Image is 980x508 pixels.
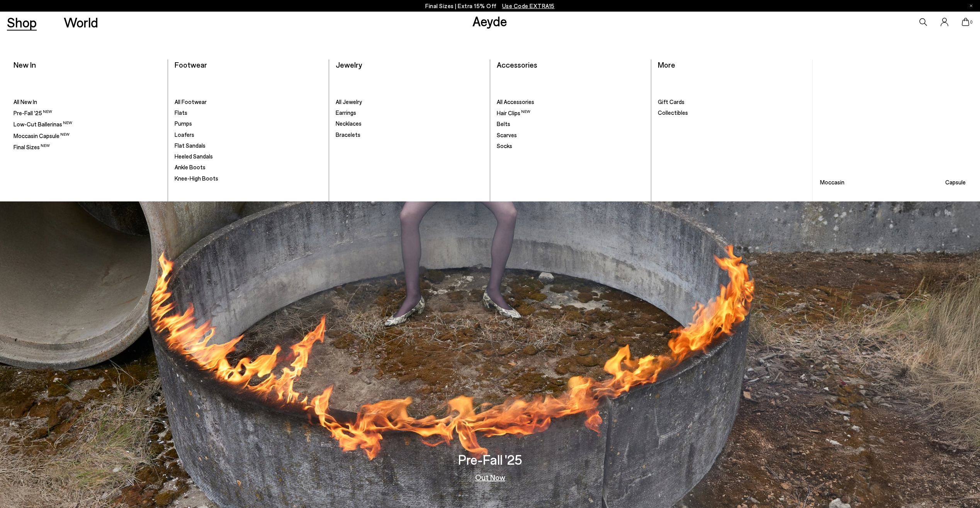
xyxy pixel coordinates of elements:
img: Mobile_e6eede4d-78b8-4bd1-ae2a-4197e375e133_900x.jpg [813,60,973,194]
a: Socks [497,142,644,150]
span: Socks [497,142,512,149]
span: 0 [970,20,973,24]
h3: Moccasin [820,179,844,185]
a: Flat Sandals [175,142,322,150]
span: Final Sizes [14,143,50,150]
a: More [658,60,675,69]
a: Final Sizes [14,143,161,151]
span: Flats [175,109,187,116]
a: New In [14,60,36,69]
a: Knee-High Boots [175,175,322,182]
a: Accessories [497,60,537,69]
span: Flat Sandals [175,142,206,149]
h3: Capsule [945,179,966,185]
a: All Footwear [175,98,322,106]
span: Navigate to /collections/ss25-final-sizes [502,2,555,9]
a: Jewelry [336,60,362,69]
h3: Pre-Fall '25 [458,453,522,466]
a: Scarves [497,131,644,139]
a: Pumps [175,120,322,128]
span: Earrings [336,109,356,116]
a: Flats [175,109,322,117]
span: Collectibles [658,109,688,116]
a: Necklaces [336,120,483,128]
a: Hair Clips [497,109,644,117]
a: Earrings [336,109,483,117]
a: Belts [497,120,644,128]
span: All New In [14,98,37,105]
span: All Footwear [175,98,207,105]
a: Loafers [175,131,322,139]
a: 0 [962,18,970,26]
a: Moccasin Capsule [813,60,973,194]
span: Belts [497,120,510,127]
a: Ankle Boots [175,164,322,171]
span: Heeled Sandals [175,153,213,160]
a: Aeyde [472,13,507,29]
p: Final Sizes | Extra 15% Off [425,1,555,11]
a: Bracelets [336,131,483,139]
span: Scarves [497,131,517,138]
a: All New In [14,98,161,106]
span: Hair Clips [497,109,530,116]
a: All Accessories [497,98,644,106]
a: Heeled Sandals [175,153,322,160]
span: Bracelets [336,131,360,138]
a: Collectibles [658,109,805,117]
span: Pre-Fall '25 [14,109,52,116]
a: Footwear [175,60,207,69]
span: Necklaces [336,120,362,127]
a: Low-Cut Ballerinas [14,120,161,128]
span: Pumps [175,120,192,127]
span: All Jewelry [336,98,362,105]
span: Low-Cut Ballerinas [14,121,72,128]
span: Ankle Boots [175,164,206,170]
a: Gift Cards [658,98,805,106]
span: Knee-High Boots [175,175,218,182]
span: Gift Cards [658,98,684,105]
a: Moccasin Capsule [14,132,161,140]
span: Loafers [175,131,194,138]
a: Shop [7,15,37,29]
a: Out Now [475,473,505,481]
span: All Accessories [497,98,534,105]
a: All Jewelry [336,98,483,106]
a: Pre-Fall '25 [14,109,161,117]
span: Moccasin Capsule [14,132,70,139]
a: World [64,15,98,29]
